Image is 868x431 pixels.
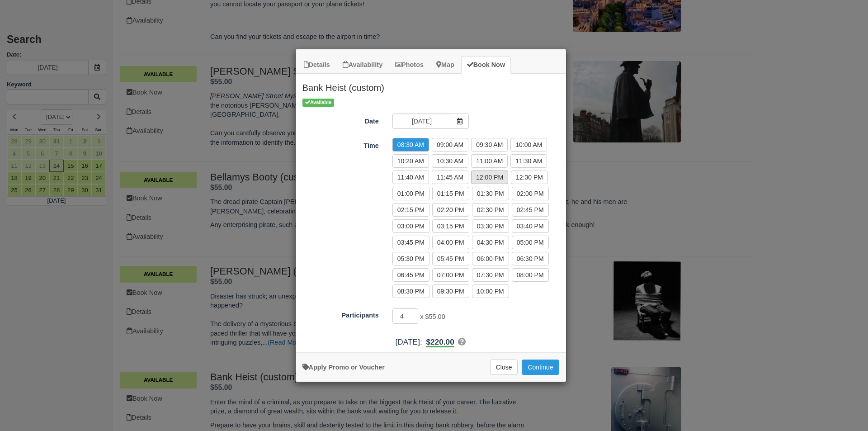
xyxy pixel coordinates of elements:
[432,284,469,298] label: 09:30 PM
[298,56,336,74] a: Details
[432,154,468,168] label: 10:30 AM
[392,138,429,152] label: 08:30 AM
[392,219,429,233] label: 03:00 PM
[472,252,509,265] label: 06:00 PM
[432,187,469,200] label: 01:15 PM
[511,171,548,184] label: 12:30 PM
[471,154,508,168] label: 11:00 AM
[490,360,518,375] button: Close
[389,56,429,74] a: Photos
[472,236,509,249] label: 04:30 PM
[472,187,509,200] label: 01:30 PM
[302,99,335,106] span: Available
[296,138,386,151] label: Time
[392,268,429,282] label: 06:45 PM
[471,138,508,152] label: 09:30 AM
[522,360,559,375] button: Add to Booking
[512,187,549,200] label: 02:00 PM
[432,268,469,282] label: 07:00 PM
[472,268,509,282] label: 07:30 PM
[432,236,469,249] label: 04:00 PM
[512,219,549,233] label: 03:40 PM
[512,252,549,265] label: 06:30 PM
[512,203,549,217] label: 02:45 PM
[396,337,420,346] span: [DATE]
[296,74,566,97] h2: Bank Heist (custom)
[392,236,429,249] label: 03:45 PM
[392,252,429,265] label: 05:30 PM
[296,114,386,126] label: Date
[296,336,566,348] div: :
[510,154,547,168] label: 11:30 AM
[461,56,511,74] a: Book Now
[471,171,508,184] label: 12:00 PM
[432,219,469,233] label: 03:15 PM
[472,284,509,298] label: 10:00 PM
[392,203,429,217] label: 02:15 PM
[472,219,509,233] label: 03:30 PM
[392,187,429,200] label: 01:00 PM
[392,154,429,168] label: 10:20 AM
[432,203,469,217] label: 02:20 PM
[432,252,469,265] label: 05:45 PM
[512,236,549,249] label: 05:00 PM
[432,171,468,184] label: 11:45 AM
[392,284,429,298] label: 08:30 PM
[420,313,445,320] span: x $55.00
[426,337,454,347] b: $220.00
[392,171,429,184] label: 11:40 AM
[302,364,385,371] a: Apply Voucher
[472,203,509,217] label: 02:30 PM
[296,74,566,348] div: Item Modal
[510,138,547,152] label: 10:00 AM
[337,56,388,74] a: Availability
[432,138,468,152] label: 09:00 AM
[392,308,419,324] input: Participants
[430,56,460,74] a: Map
[296,308,386,320] label: Participants
[512,268,549,282] label: 08:00 PM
